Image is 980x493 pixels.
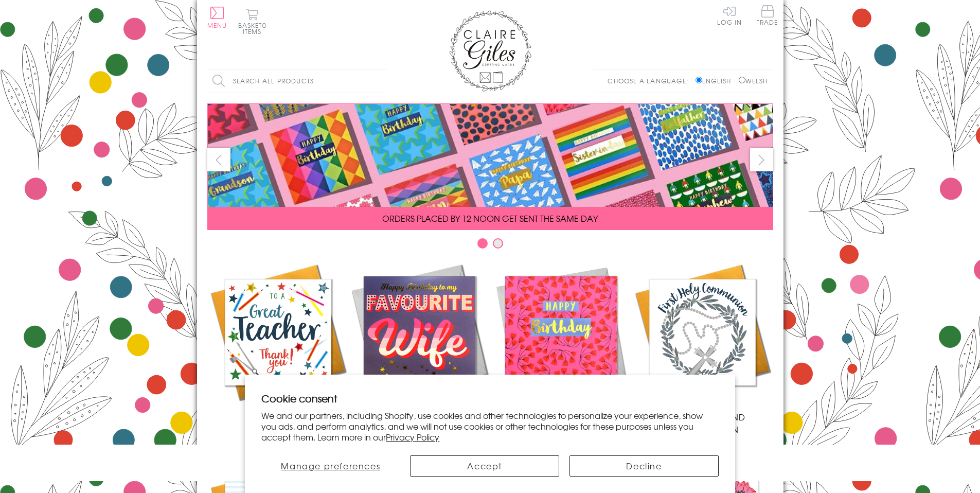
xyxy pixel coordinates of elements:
[261,455,400,477] button: Manage preferences
[490,261,632,423] a: Birthdays
[281,460,380,472] span: Manage preferences
[739,77,745,83] input: Welsh
[207,148,230,171] button: prev
[750,148,773,171] button: next
[449,10,531,92] img: Claire Giles Greetings Cards
[207,7,227,28] button: Menu
[632,261,773,435] a: Communion and Confirmation
[739,76,768,85] label: Welsh
[493,238,503,249] button: Carousel Page 2
[477,238,488,249] button: Carousel Page 1 (Current Slide)
[261,410,719,442] p: We and our partners, including Shopify, use cookies and other technologies to personalize your ex...
[207,238,773,254] div: Carousel Pagination
[207,69,387,93] input: Search all products
[696,77,702,83] input: English
[386,431,439,443] a: Privacy Policy
[757,5,778,25] span: Trade
[243,21,266,36] span: 0 items
[717,5,742,25] a: Log In
[382,212,598,224] span: ORDERS PLACED BY 12 NOON GET SENT THE SAME DAY
[410,455,559,477] button: Accept
[349,261,490,423] a: New Releases
[696,76,736,85] label: English
[207,21,227,30] span: Menu
[757,5,778,27] a: Trade
[238,8,266,34] button: Basket0 items
[608,76,693,85] p: Choose a language:
[377,69,387,93] input: Search
[569,455,719,477] button: Decline
[207,261,349,423] a: Academic
[261,391,719,406] h2: Cookie consent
